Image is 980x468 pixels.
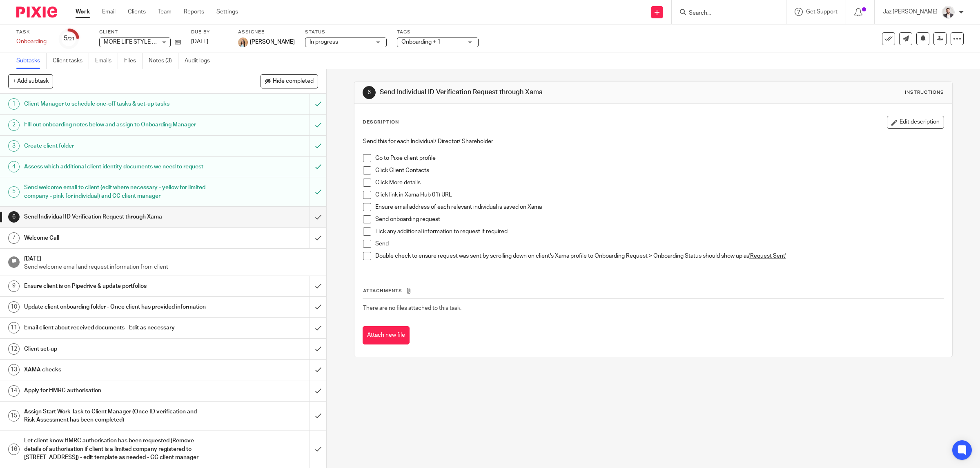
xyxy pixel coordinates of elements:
[8,119,20,131] div: 2
[24,301,209,313] h1: Update client onboarding folder - Once client has provided information
[24,211,209,223] h1: Send Individual ID Verification Request through Xama
[363,305,461,311] span: There are no files attached to this task.
[8,410,20,422] div: 15
[158,8,171,16] a: Team
[16,7,57,18] img: Pixie
[310,39,338,45] span: In progress
[375,252,944,260] p: Double check to ensure request was sent by scrolling down on client's Xama profile to Onboarding ...
[397,29,479,35] label: Tags
[8,280,20,292] div: 9
[363,289,402,293] span: Attachments
[375,240,944,248] p: Send
[8,74,53,88] button: + Add subtask
[24,119,209,131] h1: FIll out onboarding notes below and assign to Onboarding Manager
[24,406,209,426] h1: Assign Start Work Task to Client Manager (Once ID verification and Risk Assessment has been compl...
[8,444,20,455] div: 16
[24,232,209,244] h1: Welcome Call
[124,53,143,69] a: Files
[238,38,248,47] img: Linkedin%20Posts%20-%20Client%20success%20stories%20(1).png
[16,53,47,69] a: Subtasks
[375,154,944,162] p: Go to Pixie client profile
[8,232,20,244] div: 7
[238,29,295,35] label: Assignee
[191,29,228,35] label: Due by
[24,364,209,376] h1: XAMA checks
[24,280,209,292] h1: Ensure client is on Pipedrive & update portfolios
[8,140,20,152] div: 3
[24,140,209,152] h1: Create client folder
[24,384,209,397] h1: Apply for HMRC authorisation
[184,8,204,16] a: Reports
[887,116,944,129] button: Edit description
[8,211,20,223] div: 6
[24,322,209,334] h1: Email client about received documents - Edit as necessary
[53,53,89,69] a: Client tasks
[375,191,944,199] p: Click link in Xama Hub 01) URL
[24,253,318,263] h1: [DATE]
[76,8,90,16] a: Work
[24,343,209,355] h1: Client set-up
[99,29,181,35] label: Client
[185,53,216,69] a: Audit logs
[250,38,295,46] span: [PERSON_NAME]
[261,74,318,88] button: Hide completed
[24,98,209,110] h1: Client Manager to schedule one-off tasks & set-up tasks
[24,435,209,464] h1: Let client know HMRC authorisation has been requested (Remove details of authorisation if client ...
[942,6,955,19] img: 48292-0008-compressed%20square.jpg
[24,263,318,271] p: Send welcome email and request information from client
[8,186,20,198] div: 5
[8,161,20,172] div: 4
[905,89,944,96] div: Instructions
[149,53,178,69] a: Notes (3)
[375,215,944,223] p: Send onboarding request
[8,364,20,375] div: 13
[24,161,209,173] h1: Assess which additional client identity documents we need to request
[191,39,208,44] span: [DATE]
[305,29,387,35] label: Status
[363,137,944,146] p: Send this for each Individual/ Director/ Shareholder
[8,301,20,313] div: 10
[688,10,762,17] input: Search
[375,203,944,211] p: Ensure email address of each relevant individual is saved on Xama
[375,166,944,174] p: Click Client Contacts
[8,385,20,397] div: 14
[375,179,944,187] p: Click More details
[883,8,938,16] p: Jaz [PERSON_NAME]
[128,8,146,16] a: Clients
[363,326,410,344] button: Attach new file
[401,39,441,45] span: Onboarding + 1
[67,37,75,41] small: /21
[363,86,376,99] div: 6
[104,39,203,45] span: MORE LIFE STYLE MANAGEMENT LTD
[24,181,209,202] h1: Send welcome email to client (edit where necessary - yellow for limited company - pink for indivi...
[375,227,944,236] p: Tick any additional information to request if required
[95,53,118,69] a: Emails
[8,98,20,110] div: 1
[102,8,116,16] a: Email
[8,322,20,333] div: 11
[16,38,49,46] div: Onboarding
[806,9,837,15] span: Get Support
[363,119,399,126] p: Description
[273,78,314,85] span: Hide completed
[64,34,75,43] div: 5
[380,88,670,97] h1: Send Individual ID Verification Request through Xama
[749,253,786,259] u: 'Request Sent'
[16,29,49,35] label: Task
[216,8,238,16] a: Settings
[8,343,20,355] div: 12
